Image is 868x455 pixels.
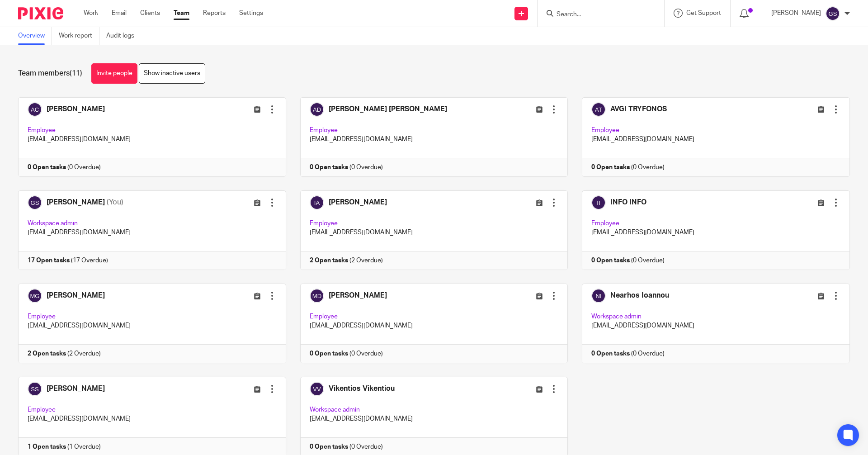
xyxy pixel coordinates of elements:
span: Get Support [686,10,721,16]
a: Work [84,9,98,18]
a: Invite people [91,63,137,84]
a: Email [112,9,127,18]
a: Overview [18,27,52,45]
a: Work report [59,27,99,45]
span: (11) [70,70,82,77]
a: Audit logs [106,27,141,45]
img: svg%3E [826,6,840,21]
a: Settings [239,9,263,18]
h1: Team members [18,69,82,78]
input: Search [556,11,637,19]
a: Show inactive users [139,63,205,84]
img: Pixie [18,7,63,19]
a: Clients [140,9,160,18]
a: Reports [203,9,226,18]
a: Team [174,9,189,18]
p: [PERSON_NAME] [771,9,821,18]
